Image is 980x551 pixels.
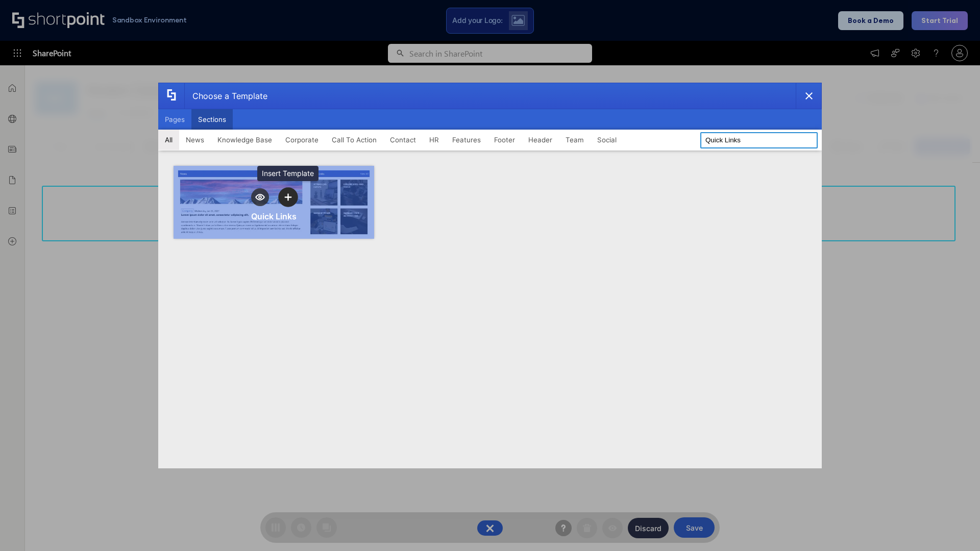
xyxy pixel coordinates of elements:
button: Social [591,130,623,150]
button: Footer [487,130,522,150]
iframe: Chat Widget [929,502,980,551]
button: Sections [191,109,233,130]
div: template selector [158,83,822,468]
button: News [179,130,211,150]
button: Pages [158,109,191,130]
button: HR [423,130,446,150]
button: Knowledge Base [211,130,279,150]
input: Search [700,132,818,148]
button: Header [522,130,559,150]
button: Features [446,130,487,150]
button: All [158,130,179,150]
button: Corporate [279,130,325,150]
button: Team [559,130,591,150]
div: Choose a Template [184,83,267,109]
div: Quick Links [251,211,297,221]
button: Call To Action [325,130,383,150]
button: Contact [383,130,423,150]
